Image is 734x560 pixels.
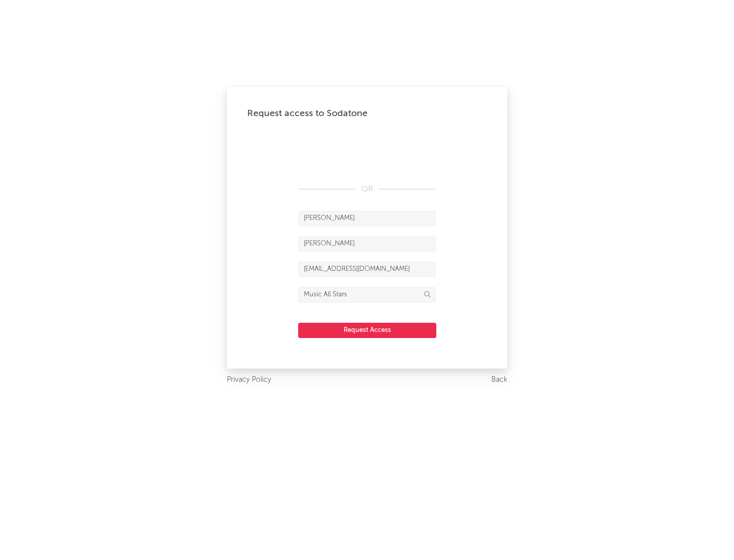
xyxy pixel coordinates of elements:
input: Email [298,262,436,277]
input: Division [298,287,436,302]
a: Privacy Policy [227,374,271,386]
input: First Name [298,211,436,226]
div: Request access to Sodatone [247,107,487,120]
div: OR [298,183,436,195]
input: Last Name [298,236,436,251]
button: Request Access [298,323,436,338]
a: Back [491,374,507,386]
